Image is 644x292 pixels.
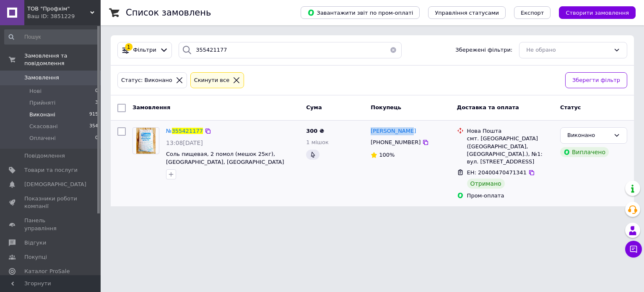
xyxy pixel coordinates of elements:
[467,169,527,176] span: ЕН: 20400470471341
[514,6,551,19] button: Експорт
[166,128,172,134] span: №
[559,6,636,19] button: Створити замовлення
[29,99,55,107] span: Прийняті
[457,104,519,110] span: Доставка та оплата
[24,181,86,188] span: [DEMOGRAPHIC_DATA]
[89,111,98,118] span: 915
[172,128,203,134] span: 355421177
[4,29,99,45] input: Пошук
[467,135,553,166] div: смт. [GEOGRAPHIC_DATA] ([GEOGRAPHIC_DATA], [GEOGRAPHIC_DATA].), №1: вул. [STREET_ADDRESS]
[29,87,42,95] span: Нові
[467,192,553,200] div: Пром-оплата
[385,42,402,58] button: Очистить
[24,217,78,232] span: Панель управління
[95,99,98,107] span: 3
[166,151,284,165] a: Соль пищевая, 2 помол (мешок 25кг), [GEOGRAPHIC_DATA], [GEOGRAPHIC_DATA]
[24,52,101,67] span: Замовлення та повідомлення
[306,139,329,145] span: 1 мішок
[24,253,47,261] span: Покупці
[379,152,395,158] span: 100%
[371,128,416,134] span: [PERSON_NAME]
[526,46,610,55] div: Не обрано
[133,46,156,54] span: Фільтри
[551,9,636,16] a: Створити замовлення
[560,147,609,157] div: Виплачено
[24,166,78,174] span: Товари та послуги
[166,139,203,146] span: 13:08[DATE]
[89,123,98,130] span: 354
[29,123,58,130] span: Скасовані
[95,87,98,95] span: 0
[455,46,512,54] span: Збережені фільтри:
[27,5,90,13] span: ТОВ "Профхім"
[306,104,322,110] span: Cума
[565,72,627,89] button: Зберегти фільтр
[625,241,642,258] button: Чат з покупцем
[560,104,581,110] span: Статус
[24,195,78,210] span: Показники роботи компанії
[567,131,610,140] div: Виконано
[467,127,553,135] div: Нова Пошта
[126,8,211,18] h1: Список замовлень
[136,128,156,154] img: Фото товару
[29,111,55,118] span: Виконані
[125,43,132,51] div: 1
[24,239,46,247] span: Відгуки
[435,10,499,16] span: Управління статусами
[24,74,59,82] span: Замовлення
[301,6,420,19] button: Завантажити звіт по пром-оплаті
[307,9,413,16] span: Завантажити звіт по пром-оплаті
[371,139,421,145] span: [PHONE_NUMBER]
[521,10,544,16] span: Експорт
[95,134,98,142] span: 0
[132,127,159,154] a: Фото товару
[24,152,65,160] span: Повідомлення
[132,104,170,110] span: Замовлення
[467,179,505,189] div: Отримано
[166,128,203,134] a: №355421177
[371,127,416,135] a: [PERSON_NAME]
[566,10,629,16] span: Створити замовлення
[29,134,56,142] span: Оплачені
[27,13,101,20] div: Ваш ID: 3851229
[192,76,231,85] div: Cкинути все
[119,76,174,85] div: Статус: Виконано
[24,268,70,275] span: Каталог ProSale
[572,76,620,85] span: Зберегти фільтр
[179,42,402,58] input: Пошук за номером замовлення, ПІБ покупця, номером телефону, Email, номером накладної
[371,104,401,110] span: Покупець
[428,6,506,19] button: Управління статусами
[306,128,324,134] span: 300 ₴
